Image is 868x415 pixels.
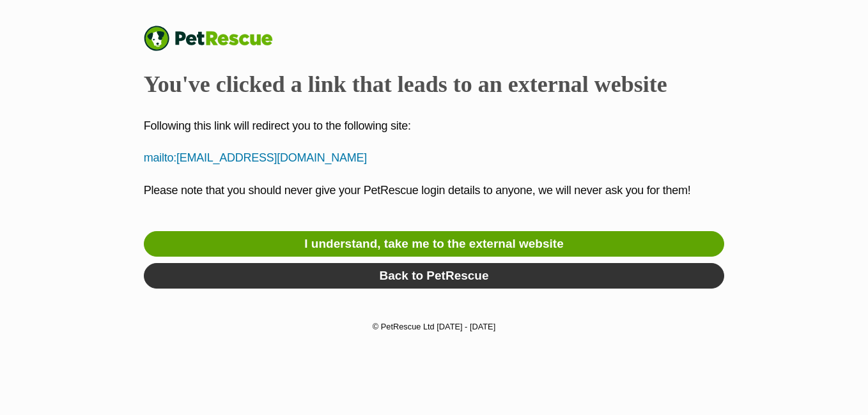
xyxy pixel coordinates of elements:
[144,117,725,135] p: Following this link will redirect you to the following site:
[144,231,725,257] a: I understand, take me to the external website
[373,322,495,331] small: © PetRescue Ltd [DATE] - [DATE]
[144,26,286,51] a: PetRescue
[144,182,725,216] p: Please note that you should never give your PetRescue login details to anyone, we will never ask ...
[144,70,725,98] h2: You've clicked a link that leads to an external website
[144,149,725,167] p: mailto:[EMAIL_ADDRESS][DOMAIN_NAME]
[144,263,725,289] a: Back to PetRescue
